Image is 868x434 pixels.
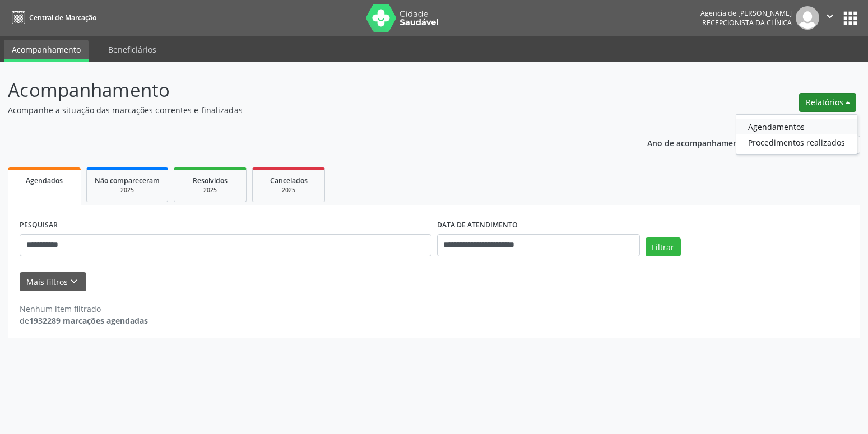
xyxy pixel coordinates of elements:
a: Acompanhamento [4,40,89,62]
span: Agendados [26,176,63,185]
span: Resolvidos [193,176,228,185]
button: Filtrar [646,237,681,256]
label: DATA DE ATENDIMENTO [437,217,518,234]
p: Ano de acompanhamento [647,136,746,150]
div: Agencia de [PERSON_NAME] [700,8,792,18]
img: img [796,6,819,30]
span: Central de Marcação [29,13,96,22]
a: Agendamentos [736,119,857,134]
button: Relatórios [799,93,856,112]
div: 2025 [95,186,160,194]
label: PESQUISAR [20,217,58,234]
button:  [819,6,841,30]
span: Não compareceram [95,176,160,185]
button: Mais filtroskeyboard_arrow_down [20,272,86,292]
a: Central de Marcação [8,8,96,27]
strong: 1932289 marcações agendadas [29,315,148,326]
div: Nenhum item filtrado [20,303,148,315]
ul: Relatórios [736,114,857,155]
div: de [20,315,148,326]
button: apps [841,8,860,28]
span: Recepcionista da clínica [702,18,792,27]
div: 2025 [261,186,317,194]
a: Beneficiários [100,40,164,59]
p: Acompanhe a situação das marcações correntes e finalizadas [8,104,605,116]
a: Procedimentos realizados [736,134,857,150]
p: Acompanhamento [8,76,605,104]
span: Cancelados [270,176,308,185]
div: 2025 [182,186,238,194]
i: keyboard_arrow_down [68,276,80,288]
i:  [824,10,836,22]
